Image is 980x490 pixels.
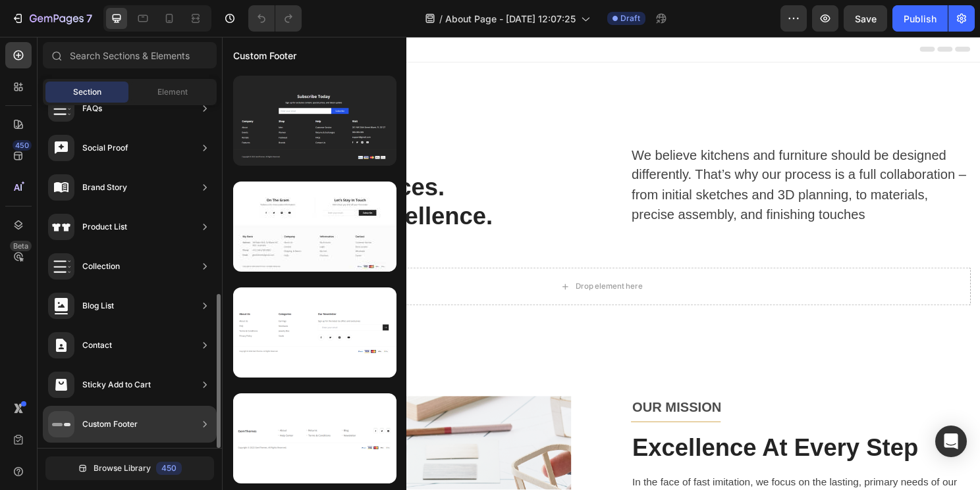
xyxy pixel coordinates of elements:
[5,5,98,32] button: 7
[73,86,101,98] span: Section
[45,456,214,480] button: Browse Library450
[10,112,365,205] h1: We Plan. We Shape Spaces. We Deliver Excellence.
[11,76,779,97] p: ABOUT US
[13,140,32,151] div: 450
[248,5,302,32] div: Undo/Redo
[82,181,127,194] div: Brand Story
[82,418,138,431] div: Custom Footer
[855,13,877,24] span: Save
[844,5,887,32] button: Save
[157,86,188,98] span: Element
[445,12,576,26] span: About Page - [DATE] 12:07:25
[156,462,182,475] div: 450
[892,5,948,32] button: Publish
[439,12,443,26] span: /
[43,42,217,68] input: Search Sections & Elements
[86,11,92,26] p: 7
[82,378,151,391] div: Sticky Add to Cart
[427,376,779,397] p: OUR MISSION
[10,241,32,251] div: Beta
[82,299,114,312] div: Blog List
[427,113,779,196] p: We believe kitchens and furniture should be designed differently. That’s why our process is a ful...
[904,12,937,26] div: Publish
[82,102,102,115] div: FAQs
[935,426,967,457] div: Open Intercom Messenger
[368,255,438,266] div: Drop element here
[82,220,127,233] div: Product List
[82,141,128,155] div: Social Proof
[82,339,112,352] div: Contact
[427,414,779,444] p: Excellence At Every Step
[94,462,151,474] span: Browse Library
[620,12,640,24] span: Draft
[222,37,980,490] iframe: Design area
[82,260,120,273] div: Collection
